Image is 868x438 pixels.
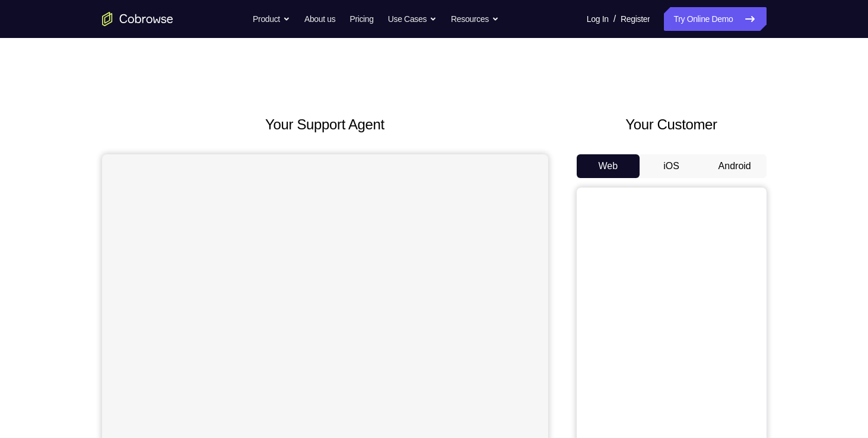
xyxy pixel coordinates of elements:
h2: Your Support Agent [102,114,548,135]
a: About us [304,7,335,31]
button: Use Cases [388,7,437,31]
a: Pricing [349,7,373,31]
button: iOS [640,154,703,178]
button: Product [253,7,290,31]
span: / [613,12,616,26]
a: Register [621,7,650,31]
h2: Your Customer [577,114,767,135]
button: Android [703,154,767,178]
a: Go to the home page [102,12,173,26]
button: Web [577,154,640,178]
button: Resources [451,7,499,31]
a: Try Online Demo [664,7,766,31]
a: Log In [587,7,609,31]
